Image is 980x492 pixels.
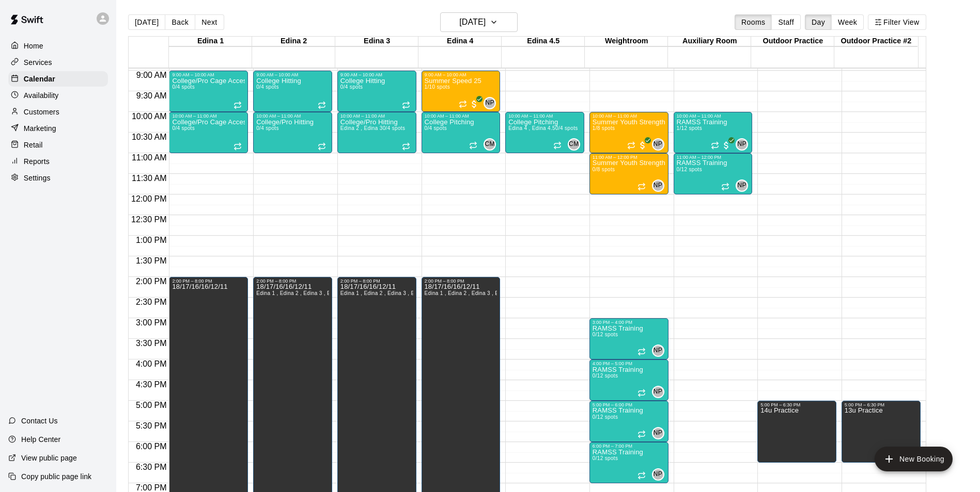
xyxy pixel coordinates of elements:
div: 5:00 PM – 6:30 PM [845,402,917,407]
p: Contact Us [21,416,58,426]
span: 3:00 PM [133,318,169,327]
span: Recurring event [318,142,326,151]
span: All customers have paid [637,140,648,151]
span: Nick Pinkelman [740,138,748,151]
div: 9:00 AM – 10:00 AM: College Hitting [253,71,332,112]
span: Cade Marsolek [488,138,496,151]
span: 0/4 spots filled [172,84,195,90]
a: Retail [8,137,108,153]
span: 0/4 spots filled [340,84,363,90]
a: Availability [8,88,108,103]
span: 9:00 AM [134,71,169,79]
div: Auxiliary Room [668,37,751,46]
div: 9:00 AM – 10:00 AM [256,72,329,77]
span: Recurring event [627,141,635,150]
div: 9:00 AM – 10:00 AM [340,72,413,77]
span: Nick Pinkelman [656,138,664,151]
div: 9:00 AM – 10:00 AM: College/Pro Cage Access (Hitting) [169,71,248,112]
span: 10:00 AM [129,112,169,121]
div: 3:00 PM – 4:00 PM [593,320,665,325]
p: Home [24,41,43,51]
div: Nick Pinkelman [652,386,664,398]
p: Marketing [24,123,56,134]
span: CM [485,139,494,150]
span: 9:30 AM [134,91,169,100]
span: Nick Pinkelman [656,345,664,357]
div: Nick Pinkelman [652,179,664,192]
span: Recurring event [469,141,477,150]
button: Week [831,14,864,30]
span: 1:00 PM [133,236,169,244]
div: 2:00 PM – 8:00 PM [340,278,413,284]
div: Edina 3 [335,37,418,46]
div: 5:00 PM – 6:00 PM [593,402,665,407]
div: 10:00 AM – 11:00 AM [425,113,497,119]
div: 10:00 AM – 11:00 AM [172,113,245,119]
div: Outdoor Practice [751,37,834,46]
div: 10:00 AM – 11:00 AM [340,113,413,119]
p: Customers [24,107,59,117]
span: Recurring event [637,471,646,480]
p: Settings [24,173,51,183]
span: NP [737,181,746,191]
div: Nick Pinkelman [736,179,748,192]
div: Settings [8,170,108,186]
div: 10:00 AM – 11:00 AM [256,113,329,119]
div: 5:00 PM – 6:00 PM: RAMSS Training [589,401,668,442]
button: Back [165,14,195,30]
span: 5:30 PM [133,421,169,430]
div: Outdoor Practice #2 [834,37,917,46]
div: 9:00 AM – 10:00 AM [172,72,245,77]
p: Help Center [21,434,60,445]
button: [DATE] [128,14,165,30]
button: Day [805,14,832,30]
span: Recurring event [402,142,410,151]
div: 9:00 AM – 10:00 AM: Summer Speed 25 [422,71,501,112]
span: NP [654,346,662,356]
span: NP [654,181,662,191]
span: Edina 4 , Edina 4.5 [508,125,555,131]
div: 4:00 PM – 5:00 PM [593,361,665,366]
button: Rooms [735,14,772,30]
span: Edina 1 , Edina 2 , Edina 3 , Edina 4 [340,290,430,296]
div: 4:00 PM – 5:00 PM: RAMSS Training [589,359,668,401]
div: 10:00 AM – 11:00 AM: RAMSS Training [674,112,753,153]
div: Edina 4.5 [502,37,585,46]
a: Calendar [8,71,108,87]
span: 11:00 AM [129,153,169,162]
div: 10:00 AM – 11:00 AM [677,113,750,119]
span: 0/4 spots filled [256,84,279,90]
span: 4:30 PM [133,380,169,389]
h6: [DATE] [459,15,486,29]
span: Edina 1 , Edina 2 , Edina 3 , Edina 4 [256,290,346,296]
span: 0/12 spots filled [593,455,618,461]
div: 6:00 PM – 7:00 PM [593,444,665,449]
span: 1/12 spots filled [677,125,702,131]
button: [DATE] [440,12,518,32]
a: Home [8,38,108,54]
button: Next [195,14,224,30]
a: Services [8,55,108,70]
div: Edina 1 [169,37,252,46]
div: 10:00 AM – 11:00 AM: College/Pro Hitting [337,112,416,153]
span: 0/4 spots filled [172,125,195,131]
span: 12:30 PM [129,215,169,224]
div: 11:00 AM – 12:00 PM: Summer Youth Strength (T/Th 11 am) [589,153,668,194]
span: 0/4 spots filled [256,125,279,131]
span: 3:30 PM [133,339,169,348]
button: Staff [771,14,801,30]
span: Recurring event [459,100,467,108]
p: Services [24,57,52,68]
div: 2:00 PM – 8:00 PM [256,278,329,284]
span: 4:00 PM [133,359,169,368]
div: 11:00 AM – 12:00 PM: RAMSS Training [674,153,753,194]
span: Recurring event [711,141,719,150]
div: 10:00 AM – 11:00 AM [508,113,581,119]
span: 0/8 spots filled [593,167,615,172]
span: NP [654,428,662,438]
span: 5:00 PM [133,401,169,409]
